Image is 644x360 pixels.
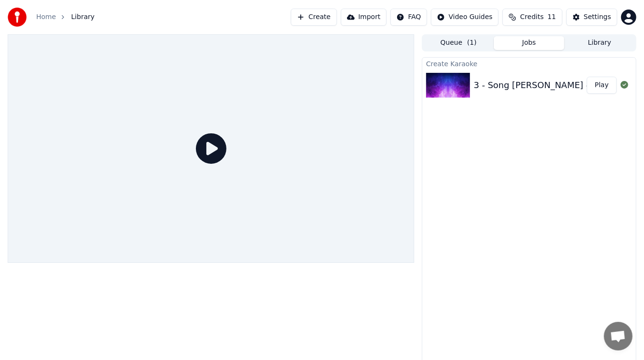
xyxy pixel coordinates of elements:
[431,9,499,26] button: Video Guides
[566,9,617,26] button: Settings
[71,12,94,22] span: Library
[8,8,27,27] img: youka
[341,9,387,26] button: Import
[467,38,477,48] span: ( 1 )
[390,9,427,26] button: FAQ
[36,12,56,22] a: Home
[604,322,633,350] div: Open chat
[291,9,337,26] button: Create
[584,12,611,22] div: Settings
[520,12,543,22] span: Credits
[564,36,635,50] button: Library
[502,9,562,26] button: Credits11
[494,36,564,50] button: Jobs
[36,12,94,22] nav: breadcrumb
[587,77,617,94] button: Play
[423,36,494,50] button: Queue
[422,58,636,69] div: Create Karaoke
[548,12,556,22] span: 11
